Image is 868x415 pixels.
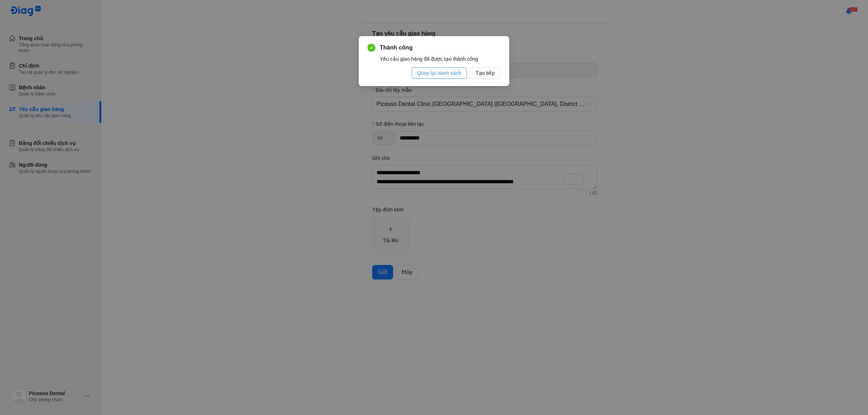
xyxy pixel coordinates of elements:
div: Yêu cầu giao hàng đã được tạo thành công [380,55,501,63]
span: Quay lại danh sách [417,69,461,77]
button: Tạo tiếp [470,67,501,79]
span: check-circle [367,44,375,52]
span: Tạo tiếp [476,69,495,77]
span: Thành công [380,43,501,52]
button: Quay lại danh sách [412,67,467,79]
